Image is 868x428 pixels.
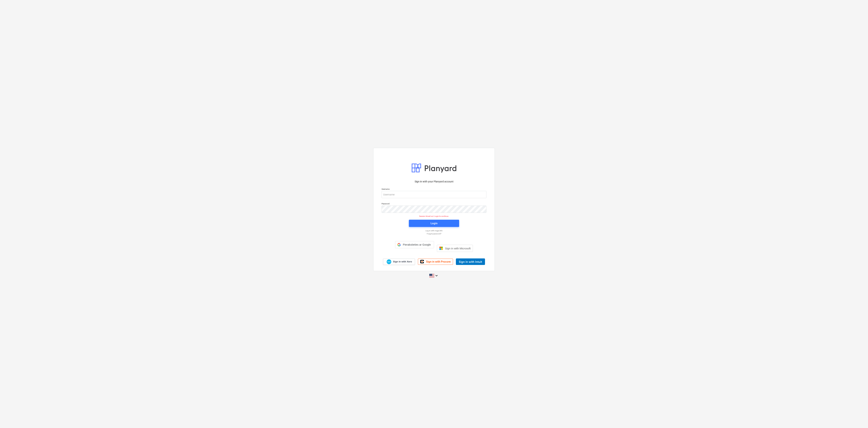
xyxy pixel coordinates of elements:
[379,215,489,217] p: Session timed out. Login to continue.
[445,247,471,250] span: Sign in with Microsoft
[439,246,443,250] img: Microsoft logo
[387,259,391,264] img: Xero logo
[418,259,453,265] a: Sign in with Procore
[383,259,415,265] a: Sign in with Xero
[380,229,488,232] a: Log in with magic link
[850,411,868,428] iframe: Chat Widget
[382,188,486,191] p: Username
[382,191,486,198] input: Username
[380,233,488,235] a: Forgot password?
[426,260,451,263] span: Sign in with Procore
[393,260,412,263] span: Sign in with Xero
[395,248,434,256] div: Pierakstīties ar Google kontu (tiks atvērta jauna cilne)
[395,241,434,248] div: Pierakstieties ar Google
[382,203,486,206] p: Password
[393,248,436,256] iframe: Poga Pierakstīties ar Google kontu
[382,180,486,184] p: Sign in with your Planyard account
[402,243,432,246] span: Pierakstieties ar Google
[434,273,439,278] i: keyboard_arrow_down
[431,221,437,226] div: Login
[409,220,459,227] button: Login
